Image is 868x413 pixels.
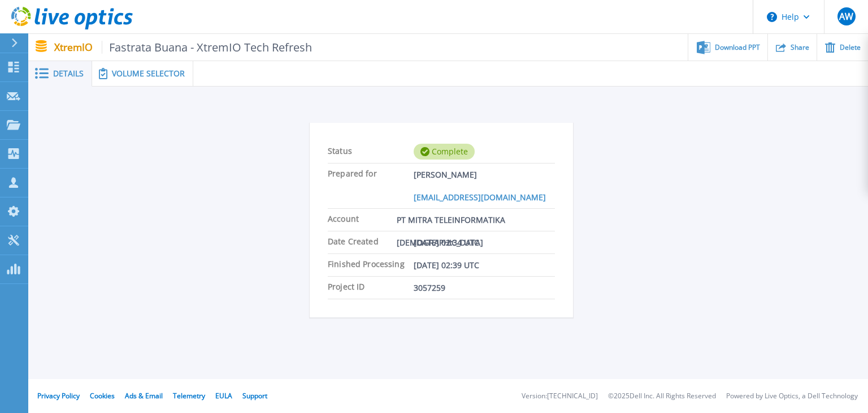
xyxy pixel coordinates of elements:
span: Status [328,141,414,163]
a: Telemetry [173,391,205,401]
p: XtremIO [54,41,313,54]
span: Delete [840,44,861,51]
a: Support [242,391,267,401]
span: Share [791,44,809,51]
span: Account [328,209,397,231]
li: Version: [TECHNICAL_ID] [522,393,598,400]
span: 3057259 [414,277,445,299]
a: EULA [215,391,232,401]
span: Download PPT [715,44,760,51]
span: Details [53,70,84,78]
a: [EMAIL_ADDRESS][DOMAIN_NAME] [414,186,546,208]
span: Finished Processing [328,254,414,276]
span: Date Created [328,231,414,253]
li: Powered by Live Optics, a Dell Technology [726,393,858,400]
a: Ads & Email [125,391,163,401]
div: Complete [414,144,475,160]
span: Project ID [328,277,414,299]
span: [DATE] 02:39 UTC [414,254,479,276]
span: Fastrata Buana - XtremIO Tech Refresh [102,41,313,54]
span: Prepared for [328,164,414,186]
li: © 2025 Dell Inc. All Rights Reserved [608,393,716,400]
span: AW [839,12,853,21]
span: Volume Selector [112,70,185,78]
span: [DATE] 02:34 UTC [414,231,479,253]
a: Privacy Policy [37,391,80,401]
span: PT MITRA TELEINFORMATIKA [DEMOGRAPHIC_DATA] [397,209,555,231]
span: [PERSON_NAME] [414,164,477,186]
a: Cookies [90,391,115,401]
